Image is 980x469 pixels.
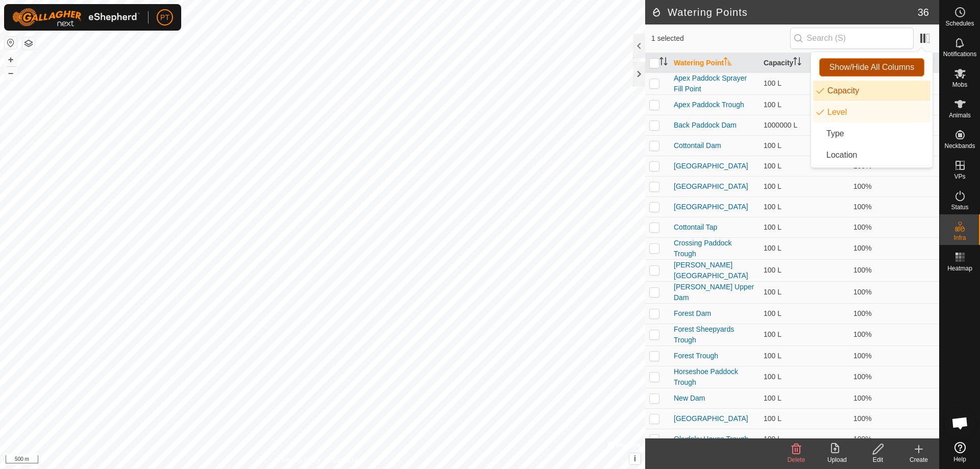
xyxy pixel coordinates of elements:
[853,434,935,445] div: 100%
[674,414,748,423] a: [GEOGRAPHIC_DATA]
[659,59,668,67] p-sorticon: Activate to sort
[759,135,849,156] td: 100 L
[853,393,935,404] div: 100%
[952,82,967,88] span: Mobs
[651,33,790,44] span: 1 selected
[674,121,737,129] a: Back Paddock Dam
[918,5,929,20] span: 36
[829,63,914,72] span: Show/Hide All Columns
[813,124,930,144] li: common.label.type
[674,435,748,443] a: Okydoky House Trough
[759,115,849,135] td: 1000000 L
[954,174,965,180] span: VPs
[674,223,717,231] a: Cottontail Tap
[282,456,321,465] a: Privacy Policy
[759,94,849,115] td: 100 L
[853,181,935,192] div: 100%
[944,143,975,149] span: Neckbands
[670,53,759,73] th: Watering Point
[949,112,971,118] span: Animals
[759,176,849,196] td: 100 L
[674,325,734,344] a: Forest Sheepyards Trough
[947,265,972,271] span: Heatmap
[790,28,914,49] input: Search (S)
[759,429,849,449] td: 100 L
[853,351,935,361] div: 100%
[674,394,705,402] a: New Dam
[674,141,721,150] a: Cottontail Dam
[160,12,169,23] span: PT
[674,352,718,360] a: Forest Trough
[853,329,935,340] div: 100%
[651,6,918,18] h2: Watering Points
[853,372,935,382] div: 100%
[759,388,849,408] td: 100 L
[853,265,935,276] div: 100%
[853,413,935,424] div: 100%
[759,156,849,176] td: 100 L
[793,59,801,67] p-sorticon: Activate to sort
[940,438,980,466] a: Help
[945,408,975,438] div: Open chat
[953,456,966,462] span: Help
[813,102,930,122] li: wp.label.level
[674,261,748,280] a: [PERSON_NAME] [GEOGRAPHIC_DATA]
[674,203,748,211] a: [GEOGRAPHIC_DATA]
[674,283,754,302] a: [PERSON_NAME] Upper Dam
[759,345,849,366] td: 100 L
[943,51,976,57] span: Notifications
[853,202,935,212] div: 100%
[674,182,748,190] a: [GEOGRAPHIC_DATA]
[817,455,857,464] div: Upload
[953,235,966,241] span: Infra
[12,8,140,27] img: Gallagher Logo
[759,366,849,388] td: 100 L
[759,281,849,303] td: 100 L
[853,287,935,298] div: 100%
[951,204,968,210] span: Status
[333,456,363,465] a: Contact Us
[22,37,35,50] button: Map Layers
[759,408,849,429] td: 100 L
[788,456,805,463] span: Delete
[819,58,924,77] button: Show/Hide All Columns
[813,81,930,101] li: wp.label.capacity
[759,217,849,237] td: 100 L
[5,37,17,49] button: Reset Map
[945,20,974,27] span: Schedules
[674,162,748,170] a: [GEOGRAPHIC_DATA]
[857,455,898,464] div: Edit
[853,222,935,233] div: 100%
[759,303,849,324] td: 100 L
[759,324,849,345] td: 100 L
[674,239,732,258] a: Crossing Paddock Trough
[853,308,935,319] div: 100%
[5,67,17,79] button: –
[674,101,744,109] a: Apex Paddock Trough
[898,455,939,464] div: Create
[759,72,849,94] td: 100 L
[759,237,849,259] td: 100 L
[634,454,636,463] span: i
[759,259,849,281] td: 100 L
[629,453,641,464] button: i
[674,309,711,317] a: Forest Dam
[759,196,849,217] td: 100 L
[674,367,738,386] a: Horseshoe Paddock Trough
[813,145,930,165] li: common.label.location
[853,243,935,254] div: 100%
[5,54,17,66] button: +
[759,53,849,73] th: Capacity
[674,74,747,93] a: Apex Paddock Sprayer Fill Point
[724,59,732,67] p-sorticon: Activate to sort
